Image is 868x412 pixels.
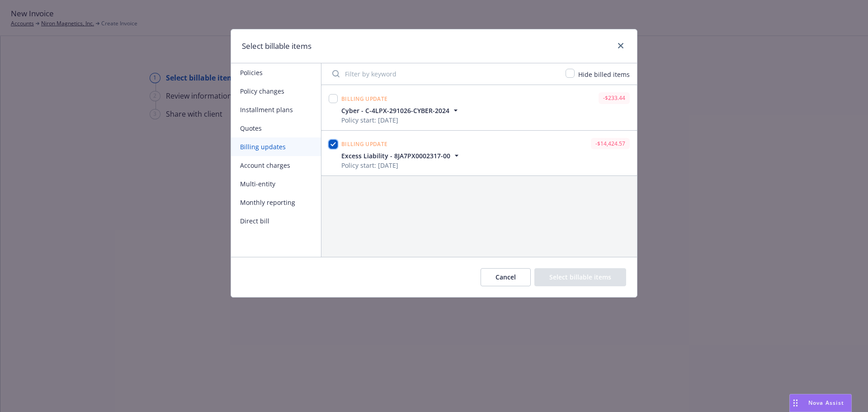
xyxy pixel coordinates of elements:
[231,156,321,175] button: Account charges
[341,151,450,161] span: Excess Liability - 8JA7PX0002317-00
[790,394,801,412] div: Drag to move
[789,394,852,412] button: Nova Assist
[341,161,461,170] span: Policy start: [DATE]
[231,63,321,82] button: Policies
[341,106,449,115] span: Cyber - C-4LPX-291026-CYBER-2024
[242,40,311,52] h1: Select billable items
[578,70,630,79] span: Hide billed items
[231,100,321,119] button: Installment plans
[341,95,387,103] span: Billing update
[341,115,460,125] span: Policy start: [DATE]
[341,151,461,161] button: Excess Liability - 8JA7PX0002317-00
[599,92,630,104] div: -$233.44
[341,140,387,148] span: Billing update
[481,268,531,286] button: Cancel
[327,65,560,83] input: Filter by keyword
[808,399,844,407] span: Nova Assist
[591,138,630,149] div: -$14,424.57
[231,119,321,137] button: Quotes
[231,175,321,193] button: Multi-entity
[231,193,321,212] button: Monthly reporting
[231,82,321,100] button: Policy changes
[231,212,321,230] button: Direct bill
[341,106,460,115] button: Cyber - C-4LPX-291026-CYBER-2024
[231,137,321,156] button: Billing updates
[615,40,626,51] a: close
